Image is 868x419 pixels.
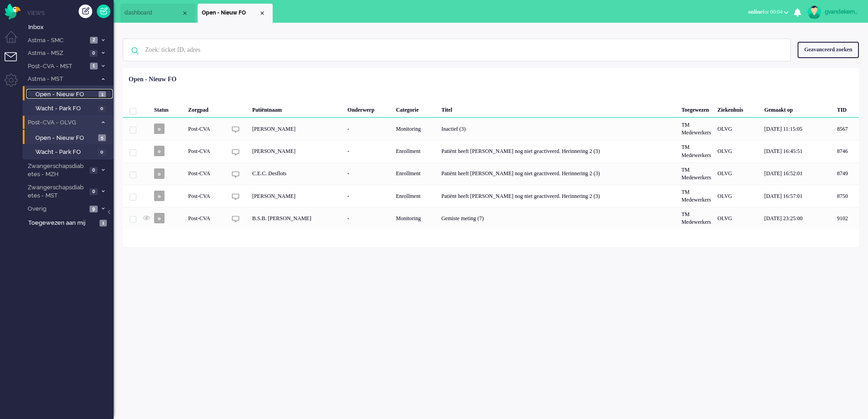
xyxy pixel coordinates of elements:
[678,140,714,162] div: TM Medewerkers
[249,185,344,207] div: [PERSON_NAME]
[154,146,165,156] span: o
[249,163,344,185] div: C.E.C. Desflots
[393,118,438,140] div: Monitoring
[154,123,165,134] span: o
[185,163,226,185] div: Post-CVA
[5,31,25,51] li: Dashboard menu
[748,9,762,15] span: online
[232,215,239,223] img: ic_chat_grey.svg
[99,91,106,98] span: 1
[393,185,438,207] div: Enrollment
[834,185,859,207] div: 8750
[808,5,821,19] img: avatar
[26,103,113,113] a: Wacht - Park FO 0
[154,213,165,223] span: o
[438,99,678,118] div: Titel
[123,163,859,185] div: 8749
[26,147,113,157] a: Wacht - Park FO 0
[123,140,859,162] div: 8746
[27,9,114,17] li: Views
[393,207,438,229] div: Monitoring
[26,62,87,71] span: Post-CVA - MST
[714,207,761,229] div: OLVG
[90,167,98,174] span: 0
[97,5,110,18] a: Quick Ticket
[714,163,761,185] div: OLVG
[26,89,113,99] a: Open - Nieuw FO 1
[28,219,97,227] span: Toegewezen aan mij
[26,49,87,58] span: Astma - MSZ
[26,183,87,200] span: Zwangerschapsdiabetes - MST
[743,5,794,19] button: onlinefor 00:04
[714,185,761,207] div: OLVG
[5,52,25,73] li: Tickets menu
[344,185,393,207] div: -
[185,185,226,207] div: Post-CVA
[834,163,859,185] div: 8749
[761,207,834,229] div: [DATE] 23:25:00
[344,163,393,185] div: -
[678,99,714,118] div: Toegewezen
[438,118,678,140] div: Inactief (3)
[761,140,834,162] div: [DATE] 16:45:51
[834,207,859,229] div: 9102
[344,140,393,162] div: -
[198,4,273,23] li: View
[125,9,181,17] span: dashboard
[79,5,92,18] div: Creëer ticket
[90,50,98,57] span: 0
[761,185,834,207] div: [DATE] 16:57:01
[438,185,678,207] div: Patiënt heeft [PERSON_NAME] nog niet geactiveerd. Herinnering 2 (3)
[834,118,859,140] div: 8567
[834,140,859,162] div: 8746
[232,193,239,201] img: ic_chat_grey.svg
[438,140,678,162] div: Patiënt heeft [PERSON_NAME] nog niet geactiveerd. Herinnering 2 (3)
[123,185,859,207] div: 8750
[761,118,834,140] div: [DATE] 11:15:05
[26,118,97,127] span: Post-CVA - OLVG
[100,220,107,227] span: 1
[249,118,344,140] div: [PERSON_NAME]
[202,9,259,17] span: Open - Nieuw FO
[249,99,344,118] div: Patiëntnaam
[90,63,98,69] span: 1
[90,188,98,195] span: 0
[90,206,98,212] span: 9
[123,207,859,229] div: 9102
[714,99,761,118] div: Ziekenhuis
[678,185,714,207] div: TM Medewerkers
[761,99,834,118] div: Gemaakt op
[678,118,714,140] div: TM Medewerkers
[154,191,165,201] span: o
[123,39,147,63] img: ic-search-icon.svg
[28,23,114,32] span: Inbox
[678,207,714,229] div: TM Medewerkers
[761,163,834,185] div: [DATE] 16:52:01
[5,4,20,20] img: flow_omnibird.svg
[249,140,344,162] div: [PERSON_NAME]
[393,140,438,162] div: Enrollment
[393,99,438,118] div: Categorie
[344,99,393,118] div: Onderwerp
[344,207,393,229] div: -
[35,134,96,143] span: Open - Nieuw FO
[825,7,859,16] div: gvandekempe
[120,4,195,23] li: Dashboard
[714,140,761,162] div: OLVG
[249,207,344,229] div: B.S.B. [PERSON_NAME]
[185,140,226,162] div: Post-CVA
[232,171,239,178] img: ic_chat_grey.svg
[26,36,87,45] span: Astma - SMC
[748,9,783,15] span: for 00:04
[98,105,106,112] span: 0
[26,162,87,179] span: Zwangerschapsdiabetes - MZH
[438,207,678,229] div: Gemiste meting (7)
[393,163,438,185] div: Enrollment
[5,74,25,94] li: Admin menu
[743,3,794,23] li: onlinefor 00:04
[35,90,96,99] span: Open - Nieuw FO
[185,207,226,229] div: Post-CVA
[232,126,239,133] img: ic_chat_grey.svg
[26,75,97,84] span: Astma - MST
[35,148,95,157] span: Wacht - Park FO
